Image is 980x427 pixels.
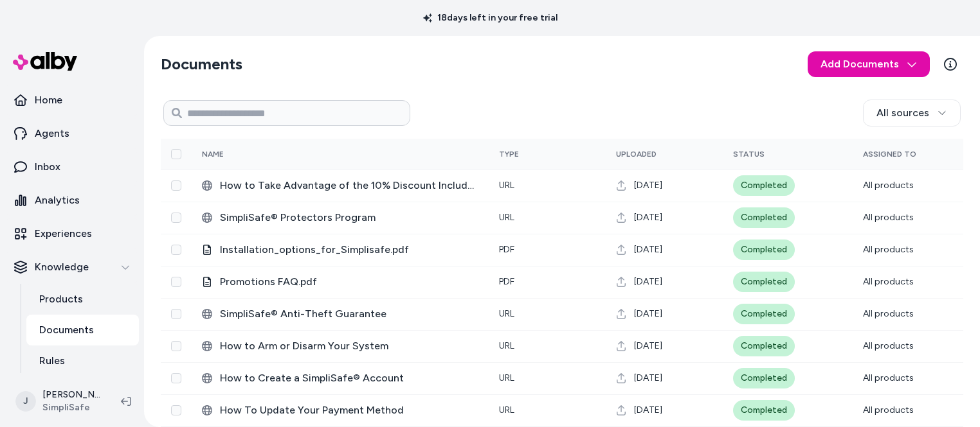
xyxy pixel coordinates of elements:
[39,353,65,369] p: Rules
[863,276,914,287] span: All products
[26,315,139,345] a: Documents
[5,85,139,116] a: Home
[499,372,514,383] span: URL
[220,178,478,193] span: ‎How to Take Advantage of the 10% Discount Included in Select Monitoring Plans
[876,105,929,121] span: All sources
[220,338,478,354] span: How to Arm or Disarm Your System
[13,52,77,71] img: alby Logo
[202,242,478,257] div: Installation_options_for_Simplisafe.pdf
[171,213,181,223] button: Select row
[202,403,478,418] div: ‎How To Update Your Payment Method
[499,244,514,255] span: pdf
[171,373,181,383] button: Select row
[634,211,662,224] span: [DATE]
[634,372,662,385] span: [DATE]
[39,292,83,307] p: Products
[733,240,795,260] div: Completed
[733,336,795,356] div: Completed
[220,370,478,386] span: ‎How to Create a SimpliSafe® Account
[634,179,662,192] span: [DATE]
[634,340,662,353] span: [DATE]
[42,388,100,401] p: [PERSON_NAME]
[220,210,478,225] span: ‎SimpliSafe® Protectors Program
[634,243,662,256] span: [DATE]
[499,340,514,351] span: URL
[39,322,94,338] p: Documents
[35,126,69,141] p: Agents
[171,405,181,415] button: Select row
[171,245,181,255] button: Select row
[808,51,930,77] button: Add Documents
[733,272,795,292] div: Completed
[499,308,514,319] span: URL
[499,405,514,415] span: URL
[35,159,60,175] p: Inbox
[863,180,914,191] span: All products
[415,12,565,24] p: 18 days left in your free trial
[634,308,662,320] span: [DATE]
[42,401,100,414] span: SimpliSafe
[863,244,914,255] span: All products
[733,175,795,196] div: Completed
[220,242,478,257] span: Installation_options_for_Simplisafe.pdf
[171,309,181,319] button: Select row
[171,277,181,287] button: Select row
[171,149,181,159] button: Select all
[171,341,181,351] button: Select row
[733,304,795,324] div: Completed
[220,274,478,290] span: Promotions FAQ.pdf
[35,193,80,208] p: Analytics
[161,54,242,74] h2: Documents
[202,149,298,159] div: Name
[202,306,478,322] div: ‎SimpliSafe® Anti-Theft Guarantee
[202,274,478,290] div: Promotions FAQ.pdf
[202,210,478,225] div: ‎SimpliSafe® Protectors Program
[733,368,795,388] div: Completed
[499,276,514,287] span: pdf
[5,218,139,249] a: Experiences
[26,284,139,315] a: Products
[634,275,662,288] span: [DATE]
[26,345,139,376] a: Rules
[863,100,961,126] button: All sources
[202,178,478,193] div: ‎How to Take Advantage of the 10% Discount Included in Select Monitoring Plans
[5,152,139,182] a: Inbox
[733,150,765,159] span: Status
[220,403,478,418] span: ‎How To Update Your Payment Method
[499,150,519,159] span: Type
[863,150,916,159] span: Assigned To
[863,340,914,351] span: All products
[733,400,795,421] div: Completed
[634,404,662,417] span: [DATE]
[15,391,36,412] span: J
[499,180,514,191] span: URL
[616,150,657,159] span: Uploaded
[5,185,139,216] a: Analytics
[171,180,181,191] button: Select row
[863,405,914,415] span: All products
[35,92,62,108] p: Home
[5,118,139,149] a: Agents
[5,252,139,283] button: Knowledge
[8,381,111,422] button: J[PERSON_NAME]SimpliSafe
[863,308,914,319] span: All products
[220,306,478,322] span: ‎SimpliSafe® Anti-Theft Guarantee
[35,226,92,241] p: Experiences
[863,372,914,383] span: All products
[35,259,89,275] p: Knowledge
[202,338,478,354] div: How to Arm or Disarm Your System
[499,212,514,223] span: URL
[733,207,795,228] div: Completed
[863,212,914,223] span: All products
[202,370,478,386] div: ‎How to Create a SimpliSafe® Account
